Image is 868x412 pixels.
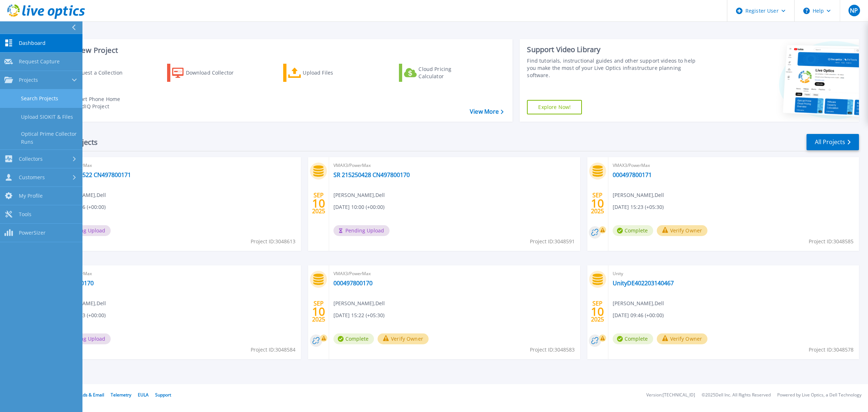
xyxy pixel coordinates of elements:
[777,393,861,398] li: Powered by Live Optics, a Dell Technology
[613,279,674,287] a: UnityDE402203140467
[702,393,771,398] li: © 2025 Dell Inc. All Rights Reserved
[72,66,130,80] div: Request a Collection
[312,308,325,315] span: 10
[809,346,854,354] span: Project ID: 3048578
[19,58,60,65] span: Request Capture
[333,203,384,211] span: [DATE] 10:00 (+00:00)
[55,161,297,169] span: VMAX3/PowerMax
[251,237,295,245] span: Project ID: 3048613
[333,225,390,236] span: Pending Upload
[333,191,385,199] span: [PERSON_NAME] , Dell
[399,64,480,82] a: Cloud Pricing Calculator
[850,8,858,13] span: NP
[591,200,604,206] span: 10
[312,298,325,325] div: SEP 2025
[80,392,104,398] a: Ads & Email
[591,298,604,325] div: SEP 2025
[613,299,664,307] span: [PERSON_NAME] , Dell
[312,190,325,216] div: SEP 2025
[71,96,127,110] div: Import Phone Home CloudIQ Project
[167,64,248,82] a: Download Collector
[809,237,854,245] span: Project ID: 3048585
[527,45,702,54] div: Support Video Library
[591,308,604,315] span: 10
[333,279,373,287] a: 000497800170
[19,77,38,83] span: Projects
[51,64,132,82] a: Request a Collection
[613,225,653,236] span: Complete
[613,333,653,344] span: Complete
[613,311,664,319] span: [DATE] 09:46 (+00:00)
[613,161,855,169] span: VMAX3/PowerMax
[333,270,575,278] span: VMAX3/PowerMax
[186,66,244,80] div: Download Collector
[613,191,664,199] span: [PERSON_NAME] , Dell
[657,333,708,344] button: Verify Owner
[378,333,429,344] button: Verify Owner
[418,66,476,80] div: Cloud Pricing Calculator
[646,393,695,398] li: Version: [TECHNICAL_ID]
[19,156,43,162] span: Collectors
[155,392,171,398] a: Support
[19,193,43,199] span: My Profile
[51,46,503,54] h3: Start a New Project
[55,270,297,278] span: VMAX3/PowerMax
[807,134,859,150] a: All Projects
[111,392,131,398] a: Telemetry
[303,66,361,80] div: Upload Files
[283,64,364,82] a: Upload Files
[527,100,582,114] a: Explore Now!
[613,171,652,178] a: 000497800171
[657,225,708,236] button: Verify Owner
[591,190,604,216] div: SEP 2025
[19,174,45,181] span: Customers
[613,203,664,211] span: [DATE] 15:23 (+05:30)
[55,333,111,344] span: Pending Upload
[312,200,325,206] span: 10
[55,171,131,178] a: SR 215250522 CN497800171
[333,161,575,169] span: VMAX3/PowerMax
[333,171,410,178] a: SR 215250428 CN497800170
[55,225,111,236] span: Pending Upload
[138,392,149,398] a: EULA
[613,270,855,278] span: Unity
[19,211,31,218] span: Tools
[530,237,575,245] span: Project ID: 3048591
[470,108,503,115] a: View More
[333,311,384,319] span: [DATE] 15:22 (+05:30)
[19,230,46,236] span: PowerSizer
[530,346,575,354] span: Project ID: 3048583
[527,57,702,79] div: Find tutorials, instructional guides and other support videos to help you make the most of your L...
[333,299,385,307] span: [PERSON_NAME] , Dell
[19,40,46,46] span: Dashboard
[333,333,374,344] span: Complete
[251,346,295,354] span: Project ID: 3048584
